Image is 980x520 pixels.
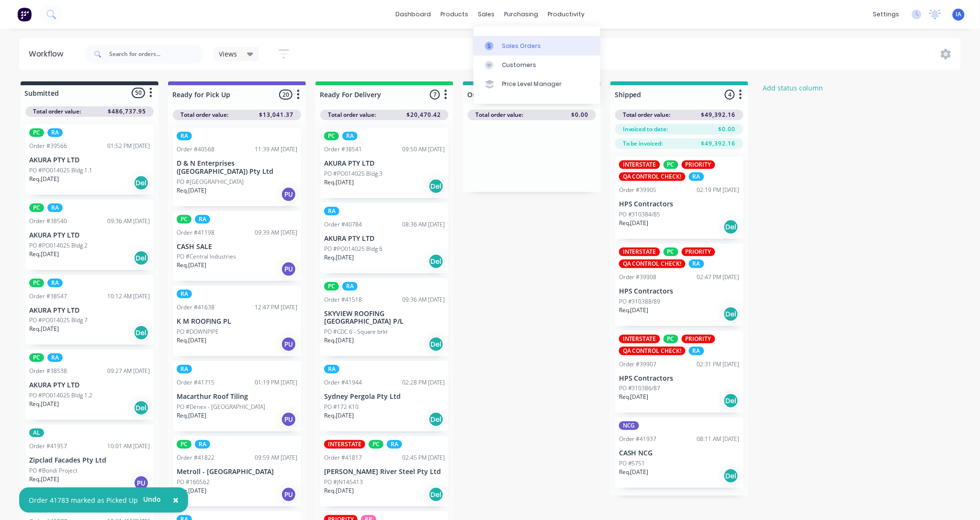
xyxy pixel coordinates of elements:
p: [PERSON_NAME] River Steel Pty Ltd [324,468,445,476]
p: Req. [DATE] [177,336,206,345]
a: dashboard [391,7,436,22]
div: sales [473,7,499,22]
div: RAOrder #4056811:39 AM [DATE]D & N Enterprises ([GEOGRAPHIC_DATA]) Pty LtdPO #[GEOGRAPHIC_DATA]Re... [173,128,301,206]
span: Total order value: [180,111,228,119]
p: Macarthur Roof Tiling [177,393,297,401]
div: PRIORITY [682,248,715,256]
div: Order #41518 [324,295,362,304]
p: Req. [DATE] [29,250,59,259]
div: 02:28 PM [DATE] [402,378,445,387]
p: Req. [DATE] [29,475,59,484]
span: $49,392.16 [701,111,736,119]
div: PU [281,487,296,502]
div: 09:27 AM [DATE] [107,367,150,375]
div: INTERSTATEPCPRIORITYQA CONTROL CHECK!RAOrder #3990502:19 PM [DATE]HPS ContractorsPO #310384/85Req... [615,157,743,239]
button: Close [163,489,188,512]
div: PC [324,132,339,140]
div: Order #39907 [619,360,657,369]
div: Del [134,250,149,266]
p: PO #CDC 6 - Square brkt [324,328,388,336]
span: Total order value: [475,111,523,119]
p: Req. [DATE] [324,178,354,187]
div: 08:36 AM [DATE] [402,220,445,229]
div: QA CONTROL CHECK! [619,347,686,355]
div: Customers [502,61,537,69]
div: PC [324,282,339,291]
div: Order #41944 [324,378,362,387]
div: Order #39905 [619,186,657,194]
p: PO #PO014025 Bldg 3 [324,170,383,178]
span: $0.00 [571,111,588,119]
div: Order #41937 [619,435,657,443]
span: $20,470.42 [406,111,441,119]
div: RA [387,440,402,449]
p: PO #PO014025 Bldg 1.1 [29,166,92,175]
div: PC [177,215,191,224]
p: PO #Central Industries [177,252,236,261]
div: RA [342,282,358,291]
div: purchasing [499,7,543,22]
div: Order #38547 [29,292,67,301]
div: Price Level Manager [502,80,562,89]
p: PO #Bondi Project [29,466,78,475]
p: PO #PO014025 Bldg 6 [324,245,383,253]
p: Req. [DATE] [177,261,206,270]
p: K M ROOFING PL [177,317,297,326]
div: Order #39566 [29,142,67,150]
span: To be invoiced: [623,139,663,148]
div: PC [664,248,678,256]
div: RA [689,347,704,355]
p: AKURA PTY LTD [29,156,150,164]
p: PO #PO014025 Bldg 1.2 [29,391,92,400]
div: RAOrder #4078408:36 AM [DATE]AKURA PTY LTDPO #PO014025 Bldg 6Req.[DATE]Del [320,203,449,273]
div: products [436,7,473,22]
span: $486,737.95 [108,107,146,116]
div: PC [29,203,44,212]
p: AKURA PTY LTD [324,235,445,243]
p: HPS Contractors [619,200,740,208]
p: AKURA PTY LTD [29,306,150,315]
div: PU [281,261,296,277]
div: INTERSTATEPCPRIORITYQA CONTROL CHECK!RAOrder #3990802:47 PM [DATE]HPS ContractorsPO #310388/89Req... [615,244,743,326]
div: 01:19 PM [DATE] [255,378,297,387]
div: RAOrder #4163812:47 PM [DATE]K M ROOFING PLPO #DOWNPIPEReq.[DATE]PU [173,286,301,356]
p: Req. [DATE] [177,186,206,195]
span: Total order value: [328,111,376,119]
div: 09:50 AM [DATE] [402,145,445,154]
div: Order #41822 [177,453,214,462]
p: Req. [DATE] [29,175,59,183]
div: Del [428,337,444,352]
p: Req. [DATE] [619,306,649,315]
p: Req. [DATE] [619,393,649,401]
div: Order #38538 [29,367,67,375]
p: Req. [DATE] [324,253,354,262]
div: PC [664,335,678,343]
a: Customers [473,56,600,75]
div: productivity [543,7,589,22]
div: 09:59 AM [DATE] [255,453,297,462]
div: 02:47 PM [DATE] [697,273,740,282]
p: Req. [DATE] [324,336,354,345]
div: PCRAOrder #3854109:50 AM [DATE]AKURA PTY LTDPO #PO014025 Bldg 3Req.[DATE]Del [320,128,449,198]
div: RA [195,215,210,224]
div: INTERSTATEPCPRIORITYQA CONTROL CHECK!RAOrder #3990702:31 PM [DATE]HPS ContractorsPO #310386/87Req... [615,331,743,413]
div: Order #41817 [324,453,362,462]
p: PO #Denex - [GEOGRAPHIC_DATA] [177,403,265,411]
div: Order #41198 [177,228,214,237]
div: Order #41638 [177,303,214,312]
div: 10:01 AM [DATE] [107,442,150,451]
p: HPS Contractors [619,287,740,295]
p: PO #160562 [177,478,210,486]
div: INTERSTATE [324,440,365,449]
div: INTERSTATE [619,248,660,256]
span: Total order value: [623,111,671,119]
p: SKYVIEW ROOFING [GEOGRAPHIC_DATA] P/L [324,310,445,326]
p: AKURA PTY LTD [29,381,150,389]
div: INTERSTATE [619,335,660,343]
div: RA [177,132,192,140]
p: PO #[GEOGRAPHIC_DATA] [177,178,244,186]
span: $49,392.16 [701,139,736,148]
p: Zipclad Facades Pty Ltd [29,456,150,464]
div: 09:36 AM [DATE] [107,217,150,226]
div: RA [689,172,704,181]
